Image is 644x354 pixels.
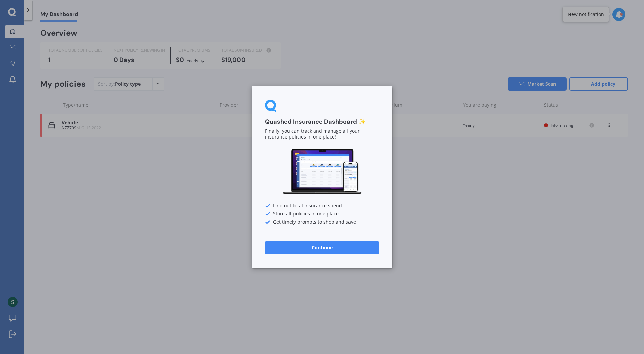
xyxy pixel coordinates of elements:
[265,220,379,225] div: Get timely prompts to shop and save
[282,148,362,195] img: Dashboard
[265,203,379,209] div: Find out total insurance spend
[265,118,379,126] h3: Quashed Insurance Dashboard ✨
[265,241,379,254] button: Continue
[265,211,379,217] div: Store all policies in one place
[265,129,379,140] p: Finally, you can track and manage all your insurance policies in one place!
